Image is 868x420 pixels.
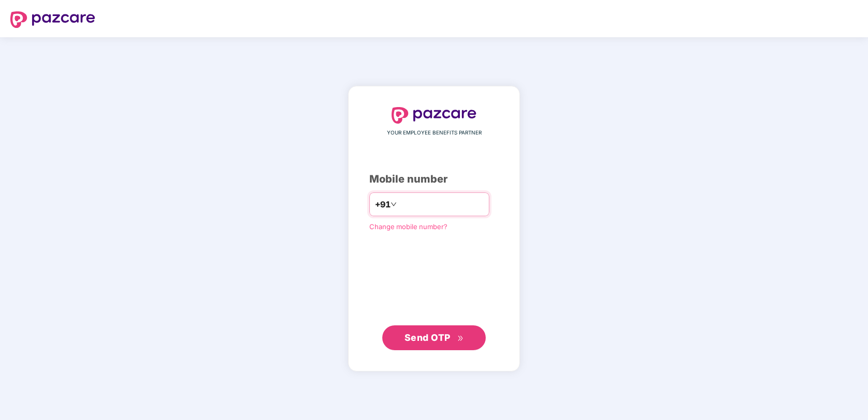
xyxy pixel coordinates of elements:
span: +91 [375,198,391,211]
button: Send OTPdouble-right [382,325,486,350]
a: Change mobile number? [369,222,447,231]
div: Mobile number [369,171,499,187]
img: logo [392,107,476,124]
span: down [391,201,397,207]
span: YOUR EMPLOYEE BENEFITS PARTNER [387,129,482,137]
span: double-right [457,335,464,342]
span: Send OTP [405,332,451,343]
img: logo [10,11,95,28]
